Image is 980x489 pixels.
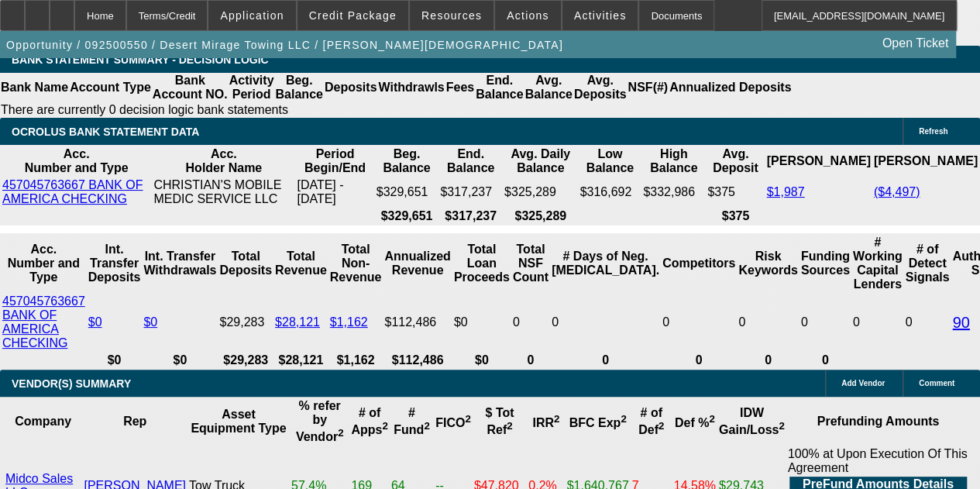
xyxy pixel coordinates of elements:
button: Resources [410,1,493,30]
td: $317,237 [439,177,502,207]
b: % refer by Vendor [296,399,344,443]
th: $0 [88,353,142,368]
th: # Days of Neg. [MEDICAL_DATA]. [551,235,660,292]
th: Risk Keywords [738,235,798,292]
td: 0 [904,294,950,351]
sup: 2 [382,420,387,432]
a: $28,121 [275,315,320,329]
button: Activities [562,1,638,30]
td: 0 [662,294,736,351]
th: # Working Capital Lenders [852,235,903,292]
th: $0 [453,353,511,368]
th: Activity Period [229,73,275,102]
th: Acc. Holder Name [153,146,294,176]
b: FICO [435,416,471,429]
th: $28,121 [274,353,328,368]
span: Activities [574,9,627,22]
span: Add Vendor [841,379,885,387]
b: # Fund [394,406,430,436]
b: Company [15,415,71,428]
th: $0 [143,353,217,368]
span: OCROLUS BANK STATEMENT DATA [12,126,199,138]
th: Avg. Daily Balance [504,146,578,176]
th: # of Detect Signals [904,235,950,292]
th: [PERSON_NAME] [873,146,978,176]
button: Actions [495,1,561,30]
sup: 2 [621,413,626,425]
th: Total Loan Proceeds [453,235,511,292]
th: Int. Transfer Withdrawals [143,235,217,292]
th: $317,237 [439,208,502,224]
sup: 2 [554,413,559,425]
a: 90 [952,314,969,331]
button: Credit Package [297,1,408,30]
span: Opportunity / 092500550 / Desert Mirage Towing LLC / [PERSON_NAME][DEMOGRAPHIC_DATA] [6,39,563,51]
th: Avg. Deposits [573,73,628,102]
th: Total Revenue [274,235,328,292]
td: $316,692 [579,177,641,207]
b: Prefunding Amounts [817,415,939,428]
th: Acc. Number and Type [2,235,86,292]
td: 0 [800,294,851,351]
sup: 2 [465,413,470,425]
th: End. Balance [439,146,502,176]
a: $1,987 [766,185,804,198]
b: BFC Exp [569,416,627,429]
th: [PERSON_NAME] [765,146,871,176]
a: Open Ticket [876,30,954,57]
span: Application [220,9,284,22]
th: Annualized Deposits [669,73,792,102]
th: Annualized Revenue [383,235,451,292]
sup: 2 [338,427,343,439]
th: Sum of the Total NSF Count and Total Overdraft Fee Count from Ocrolus [512,235,549,292]
th: Competitors [662,235,736,292]
th: Beg. Balance [376,146,438,176]
th: $325,289 [504,208,578,224]
a: $0 [88,315,102,329]
a: ($4,497) [874,185,920,198]
th: 0 [738,353,798,368]
b: IRR [532,416,559,429]
button: Application [208,1,295,30]
span: Refresh [919,127,947,136]
span: 0 [853,315,860,329]
th: NSF(#) [627,73,669,102]
b: # of Def [638,406,664,436]
sup: 2 [709,413,714,425]
th: High Balance [642,146,705,176]
th: $329,651 [376,208,438,224]
td: $332,986 [642,177,705,207]
a: $0 [143,315,157,329]
th: Funding Sources [800,235,851,292]
th: Beg. Balance [274,73,323,102]
span: Actions [507,9,549,22]
div: $112,486 [384,315,450,329]
th: Period Begin/End [296,146,373,176]
th: $112,486 [383,353,451,368]
td: 0 [551,294,660,351]
th: Avg. Deposit [707,146,764,176]
b: Rep [123,415,146,428]
sup: 2 [507,420,512,432]
td: $329,651 [376,177,438,207]
span: Comment [919,379,954,387]
b: $ Tot Ref [485,406,514,436]
span: Credit Package [309,9,397,22]
th: Fees [445,73,475,102]
span: Resources [421,9,482,22]
th: Bank Account NO. [152,73,229,102]
th: 0 [512,353,549,368]
td: $0 [453,294,511,351]
th: Low Balance [579,146,641,176]
th: 0 [662,353,736,368]
a: 457045763667 BANK OF AMERICA CHECKING [2,178,143,205]
th: $1,162 [329,353,383,368]
th: 0 [551,353,660,368]
td: CHRISTIAN'S MOBILE MEDIC SERVICE LLC [153,177,294,207]
span: VENDOR(S) SUMMARY [12,377,131,390]
b: IDW Gain/Loss [719,406,785,436]
th: 0 [800,353,851,368]
b: Asset Equipment Type [191,408,286,435]
a: 457045763667 BANK OF AMERICA CHECKING [2,294,85,350]
sup: 2 [658,420,664,432]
